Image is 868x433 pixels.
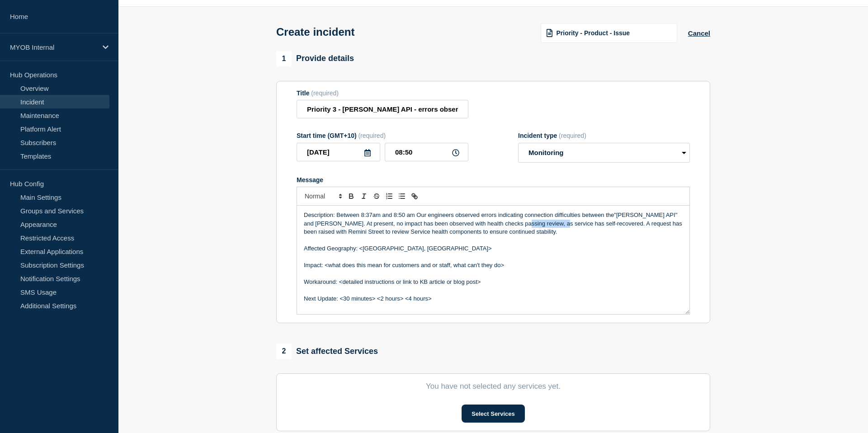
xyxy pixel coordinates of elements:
[304,245,683,253] p: Affected Geography: <[GEOGRAPHIC_DATA], [GEOGRAPHIC_DATA]>
[276,51,292,66] span: 1
[311,89,339,97] span: (required)
[385,143,468,161] input: HH:MM
[396,191,408,202] button: Toggle bulleted list
[276,51,354,66] div: Provide details
[489,313,547,318] a: contact Incident Management
[518,143,690,163] select: Incident type
[556,29,630,37] span: Priority - Product - Issue
[462,405,524,423] button: Select Services
[276,26,354,38] h1: Create incident
[297,143,380,161] input: YYYY-MM-DD
[304,211,683,236] p: Description: Between 8:37am and 8:50 am Our engineers observed errors indicating connection diffi...
[297,382,690,391] p: You have not selected any services yet.
[276,344,378,359] div: Set affected Services
[297,206,689,314] div: Message
[304,295,683,303] p: Next Update: <30 minutes> <2 hours> <4 hours>
[547,313,548,318] span: "
[358,191,370,202] button: Toggle italic text
[304,313,489,318] span: "If you have important information about, or need to be directly involved in, this incident, please
[518,132,690,139] div: Incident type
[370,191,383,202] button: Toggle strikethrough text
[276,344,292,359] span: 2
[297,176,690,184] div: Message
[383,191,396,202] button: Toggle ordered list
[547,29,553,37] img: template icon
[297,132,468,139] div: Start time (GMT+10)
[304,261,683,269] p: Impact: <what does this mean for customers and or staff, what can't they do>
[10,43,97,51] p: MYOB Internal
[345,191,358,202] button: Toggle bold text
[408,191,421,202] button: Toggle link
[297,89,468,97] div: Title
[358,132,386,139] span: (required)
[304,278,683,286] p: Workaround: <detailed instructions or link to KB article or blog post>
[297,100,468,118] input: Title
[301,191,345,202] span: Font size
[559,132,586,139] span: (required)
[688,29,710,37] button: Cancel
